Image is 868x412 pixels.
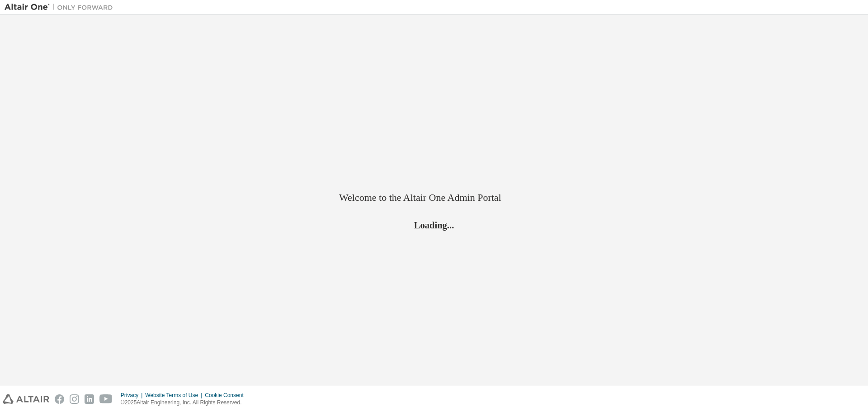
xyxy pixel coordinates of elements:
[339,219,529,231] h2: Loading...
[70,394,79,404] img: instagram.svg
[55,394,64,404] img: facebook.svg
[121,392,145,399] div: Privacy
[121,399,249,407] p: © 2025 Altair Engineering, Inc. All Rights Reserved.
[99,394,113,404] img: youtube.svg
[3,394,49,404] img: altair_logo.svg
[205,392,249,399] div: Cookie Consent
[5,3,118,12] img: Altair One
[339,191,529,204] h2: Welcome to the Altair One Admin Portal
[145,392,205,399] div: Website Terms of Use
[85,394,94,404] img: linkedin.svg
